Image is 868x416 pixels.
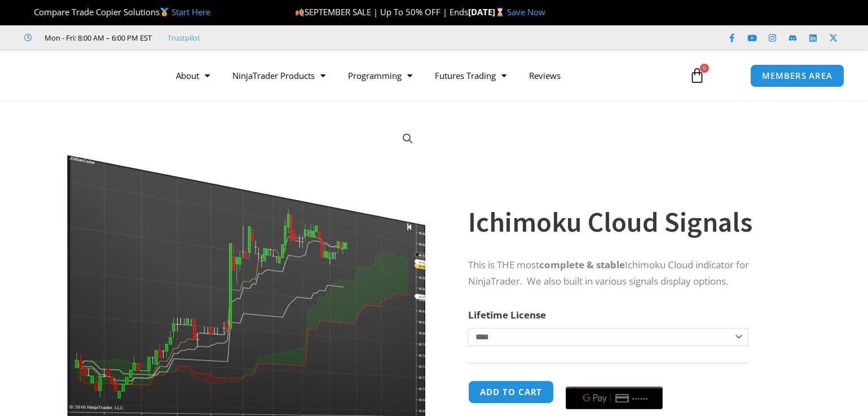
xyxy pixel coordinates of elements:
span: 0 [700,64,709,73]
img: 🥇 [160,8,169,16]
a: Reviews [518,63,572,88]
a: View full-screen image gallery [398,129,418,149]
a: Futures Trading [424,63,518,88]
button: Add to cart [468,380,554,404]
img: Ichimoku Cloud Signals - CL 5000 Volume | Affordable Indicators – NinjaTrader [426,120,789,342]
a: 0 [672,59,722,92]
span: SEPTEMBER SALE | Up To 50% OFF | Ends [295,6,468,17]
img: LogoAI | Affordable Indicators – NinjaTrader [25,55,147,96]
a: Save Now [507,6,545,17]
h1: Ichimoku Cloud Signals [468,202,797,242]
p: This is THE most Ichimoku Cloud indicator for NinjaTrader. We also built in various signals displ... [468,257,797,290]
label: Lifetime License [468,308,546,321]
img: 🍂 [296,8,304,16]
a: NinjaTrader Products [221,63,337,88]
a: Start Here [171,6,210,17]
strong: [DATE] [468,6,507,17]
strong: complete & stable [539,258,625,271]
span: Compare Trade Copier Solutions [24,6,210,17]
a: Trustpilot [168,31,200,45]
img: ⌛ [496,8,504,16]
a: Programming [337,63,424,88]
iframe: Secure payment input frame [563,379,665,380]
a: About [165,63,221,88]
span: MEMBERS AREA [762,72,832,80]
img: 🏆 [25,8,33,16]
text: •••••• [633,395,650,402]
a: MEMBERS AREA [750,64,844,87]
a: Clear options [468,352,486,360]
nav: Menu [165,63,677,88]
button: Buy with GPay [566,387,663,409]
span: Mon - Fri: 8:00 AM – 6:00 PM EST [42,31,152,45]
